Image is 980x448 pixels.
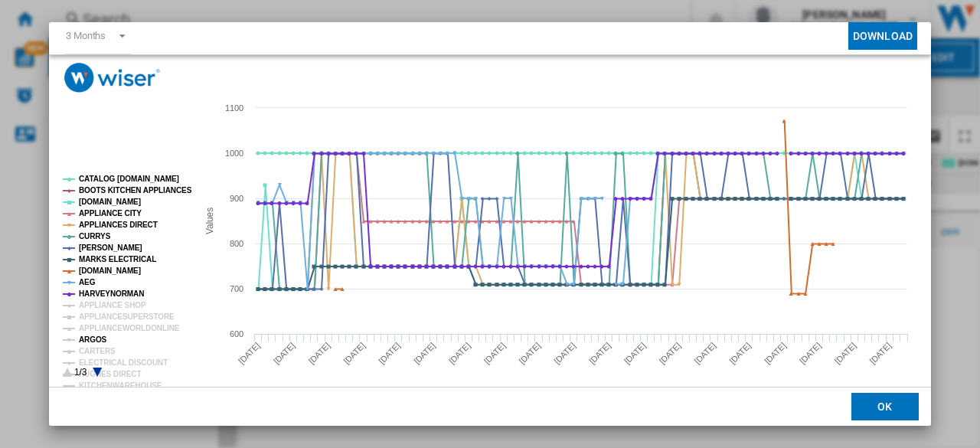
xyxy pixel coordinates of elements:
md-dialog: Product popup [49,22,931,426]
tspan: [DATE] [622,341,648,366]
tspan: [DATE] [377,341,402,366]
tspan: HUGHES DIRECT [79,370,141,378]
tspan: APPLIANCESUPERSTORE [79,312,175,321]
tspan: 1100 [225,103,243,113]
text: 1/3 [74,367,87,378]
img: logo_wiser_300x94.png [64,63,160,93]
tspan: [DATE] [517,341,542,366]
tspan: [DATE] [447,341,472,366]
tspan: ARGOS [79,335,107,344]
div: 3 Months [66,30,106,41]
tspan: KITCHENWAREHOUSE [79,381,162,390]
tspan: BOOTS KITCHEN APPLIANCES [79,186,192,195]
tspan: [DATE] [868,341,893,366]
tspan: CATALOG [DOMAIN_NAME] [79,175,179,183]
tspan: APPLIANCES DIRECT [79,221,158,229]
tspan: CURRYS [79,232,111,240]
tspan: [DATE] [552,341,577,366]
tspan: 1000 [225,149,243,158]
tspan: [PERSON_NAME] [79,244,142,252]
tspan: [DATE] [658,341,683,366]
tspan: [DATE] [237,341,262,366]
tspan: [DATE] [412,341,437,366]
tspan: 800 [230,239,243,248]
tspan: [DATE] [693,341,718,366]
tspan: APPLIANCE CITY [79,209,142,217]
tspan: [DATE] [587,341,612,366]
tspan: CARTERS [79,347,116,355]
button: Download [848,21,917,50]
tspan: AEG [79,278,96,286]
tspan: [DATE] [482,341,508,366]
tspan: 600 [230,329,243,338]
tspan: APPLIANCEWORLDONLINE [79,324,180,332]
tspan: [DATE] [763,341,788,366]
tspan: [DOMAIN_NAME] [79,198,141,206]
tspan: APPLIANCE SHOP [79,301,146,309]
tspan: [DATE] [272,341,297,366]
tspan: ELECTRICAL DISCOUNT [79,358,168,367]
button: OK [851,393,919,420]
tspan: [DATE] [307,341,332,366]
tspan: [DATE] [341,341,367,366]
tspan: [DATE] [833,341,858,366]
tspan: HARVEYNORMAN [79,289,144,298]
tspan: [DATE] [727,341,753,366]
tspan: MARKS ELECTRICAL [79,255,156,263]
tspan: [DATE] [798,341,823,366]
tspan: Values [204,208,215,234]
tspan: 700 [230,284,243,293]
tspan: [DOMAIN_NAME] [79,267,141,275]
tspan: 900 [230,194,243,203]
